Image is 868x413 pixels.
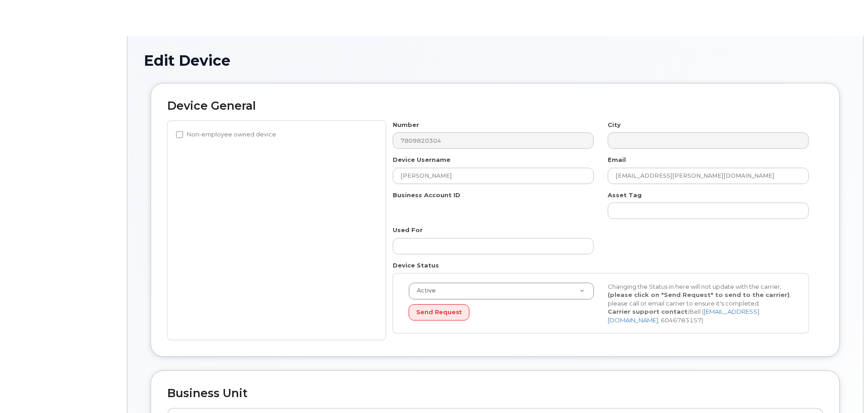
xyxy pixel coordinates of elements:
strong: (please click on "Send Request" to send to the carrier) [608,291,790,298]
h1: Edit Device [144,53,847,68]
h2: Business Unit [167,387,823,400]
label: Business Account ID [393,191,460,199]
label: Device Status [393,261,439,270]
label: Number [393,121,419,129]
label: Non-employee owned device [176,129,276,140]
label: Used For [393,226,423,234]
a: [EMAIL_ADDRESS][DOMAIN_NAME] [608,308,759,324]
input: Non-employee owned device [176,131,183,138]
label: Asset Tag [608,191,642,199]
label: Device Username [393,155,450,164]
strong: Carrier support contact: [608,308,689,315]
label: City [608,121,621,129]
label: Email [608,155,626,164]
button: Send Request [409,304,469,321]
h2: Device General [167,100,823,112]
div: Changing the Status in here will not update with the carrier, , please call or email carrier to e... [601,282,800,325]
a: Active [409,283,594,299]
span: Active [411,287,436,295]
